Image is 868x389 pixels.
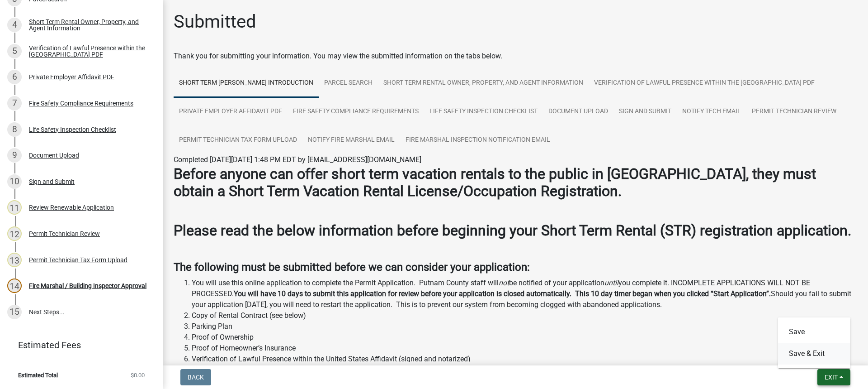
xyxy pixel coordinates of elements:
span: $0.00 [131,372,145,378]
li: Copy of Rental Contract (see below) [192,310,857,321]
div: Exit [778,317,850,368]
a: Parcel search [319,69,378,98]
strong: The following must be submitted before we can consider your application: [174,261,530,274]
li: Proof of Ownership [192,332,857,343]
div: 6 [7,70,22,84]
div: 11 [7,200,22,215]
div: 8 [7,122,22,137]
a: Short Term [PERSON_NAME] Introduction [174,69,319,98]
a: Life Safety Inspection Checklist [424,97,543,126]
a: Permit Technician Tax Form Upload [174,126,302,155]
i: until [604,279,618,287]
span: Exit [825,374,838,381]
button: Save [778,321,850,343]
div: Verification of Lawful Presence within the [GEOGRAPHIC_DATA] PDF [29,45,148,58]
a: Notify Tech Email [677,97,746,126]
a: Document Upload [543,97,613,126]
div: Review Renewable Application [29,204,114,211]
a: Fire Marshal Inspection Notification Email [400,126,556,155]
div: 10 [7,174,22,189]
li: Parking Plan [192,321,857,332]
div: 14 [7,279,22,293]
li: You will use this online application to complete the Permit Application. Putnam County staff will... [192,278,857,310]
div: Permit Technician Review [29,231,100,237]
a: Sign and Submit [613,97,677,126]
strong: Please read the below information before beginning your Short Term Rental (STR) registration appl... [174,222,851,239]
button: Back [180,369,211,385]
div: Short Term Rental Owner, Property, and Agent Information [29,19,148,31]
div: Fire Safety Compliance Requirements [29,100,133,106]
div: 13 [7,253,22,267]
a: Notify Fire Marshal Email [302,126,400,155]
a: Verification of Lawful Presence within the [GEOGRAPHIC_DATA] PDF [589,69,820,98]
div: 4 [7,18,22,32]
i: not [499,279,509,287]
div: Sign and Submit [29,178,75,185]
div: 9 [7,148,22,163]
strong: Before anyone can offer short term vacation rentals to the public in [GEOGRAPHIC_DATA], they must... [174,165,816,200]
div: 5 [7,44,22,58]
a: Fire Safety Compliance Requirements [288,97,424,126]
span: Back [188,374,204,381]
div: Permit Technician Tax Form Upload [29,257,127,263]
a: Short Term Rental Owner, Property, and Agent Information [378,69,589,98]
div: Document Upload [29,152,79,158]
li: Proof of Homeowner’s Insurance [192,343,857,354]
h1: Submitted [174,11,256,33]
div: Thank you for submitting your information. You may view the submitted information on the tabs below. [174,51,857,62]
li: Verification of Lawful Presence within the United States Affidavit (signed and notarized) [192,354,857,365]
a: Estimated Fees [7,336,148,354]
a: Private Employer Affidavit PDF [174,97,288,126]
button: Exit [817,369,850,385]
strong: You will have 10 days to submit this application for review before your application is closed aut... [234,289,771,298]
div: Life Safety Inspection Checklist [29,126,116,133]
span: Estimated Total [18,372,58,378]
div: Fire Marshal / Building Inspector Approval [29,283,146,289]
div: Private Employer Affidavit PDF [29,74,114,80]
div: 12 [7,226,22,241]
span: Completed [DATE][DATE] 1:48 PM EDT by [EMAIL_ADDRESS][DOMAIN_NAME] [174,155,421,164]
div: 7 [7,96,22,110]
div: 15 [7,305,22,319]
a: Permit Technician Review [746,97,842,126]
button: Save & Exit [778,343,850,365]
